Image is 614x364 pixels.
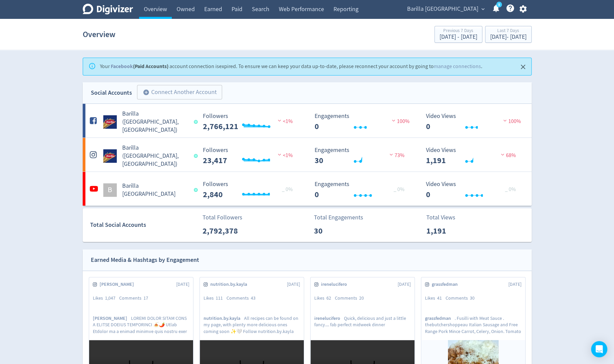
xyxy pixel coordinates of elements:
span: grassfedman [425,315,455,322]
button: Previous 7 Days[DATE] - [DATE] [434,26,482,43]
div: Previous 7 Days [439,28,477,34]
span: Data last synced: 29 Sep 2025, 10:01am (AEST) [194,188,200,192]
div: Social Accounts [91,88,132,98]
span: [PERSON_NAME] [100,281,138,288]
a: Barilla (AU, NZ) undefinedBarilla ([GEOGRAPHIC_DATA], [GEOGRAPHIC_DATA]) Followers --- Followers ... [83,104,532,138]
svg: Engagements 0 [311,181,412,199]
span: add_circle [143,89,150,96]
button: Last 7 Days[DATE]- [DATE] [485,26,532,43]
h5: Barilla [GEOGRAPHIC_DATA] [122,182,188,198]
button: Barilla [GEOGRAPHIC_DATA] [405,4,486,14]
div: Comments [335,295,368,302]
span: _ 0% [505,186,516,193]
span: [DATE] [398,281,411,288]
div: [DATE] - [DATE] [490,34,527,40]
p: . Fusilli with Meat Sauce . thebutchershoppeau Italian Sausage and Free Range Pork Mince Carrot, ... [425,315,522,334]
span: 20 [359,295,364,301]
span: grassfedman [432,281,461,288]
p: Total Views [426,213,465,222]
a: Barilla (AU, NZ) undefinedBarilla ([GEOGRAPHIC_DATA], [GEOGRAPHIC_DATA]) Followers --- Followers ... [83,138,532,172]
span: Barilla [GEOGRAPHIC_DATA] [407,4,478,14]
span: [DATE] [508,281,522,288]
span: nutrition.by.kayla [204,315,244,322]
span: [DATE] [176,281,189,288]
span: nutrition.by.kayla [210,281,251,288]
h1: Overview [83,24,115,45]
div: Comments [119,295,152,302]
div: Earned Media & Hashtags by Engagement [91,255,199,265]
a: manage connections [434,63,481,70]
span: 111 [216,295,223,301]
span: 1,047 [105,295,115,301]
span: 62 [326,295,331,301]
div: Your account connection is expired . To ensure we can keep your data up-to-date, please reconnect... [100,60,482,73]
a: 5 [496,2,502,7]
span: 100% [390,118,409,125]
span: Data last synced: 28 Sep 2025, 10:01pm (AEST) [194,120,200,124]
span: Data last synced: 28 Sep 2025, 10:01pm (AEST) [194,154,200,158]
span: 30 [470,295,475,301]
span: 17 [143,295,148,301]
svg: Video Views 0 [423,113,524,131]
span: 68% [499,152,516,159]
svg: Followers --- [199,181,301,199]
p: All recipes can be found on my page, with plenty more delicious ones coming soon ✨🤍 Follow nutrit... [204,315,300,334]
svg: Video Views 0 [423,181,524,199]
svg: Engagements 0 [311,113,412,131]
div: Likes [314,295,335,302]
div: Open Intercom Messenger [591,341,607,357]
div: Last 7 Days [490,28,527,34]
img: negative-performance.svg [499,152,506,157]
div: Likes [93,295,119,302]
span: irenelucifero [321,281,351,288]
img: Barilla (AU, NZ) undefined [103,115,117,129]
p: Total Engagements [314,213,363,222]
img: negative-performance.svg [502,118,508,123]
button: Connect Another Account [137,85,222,100]
strong: (Paid Accounts) [111,63,168,70]
img: negative-performance.svg [276,152,283,157]
svg: Video Views 1,191 [423,147,524,165]
span: _ 0% [282,186,293,193]
svg: Followers --- [199,147,301,165]
img: negative-performance.svg [390,118,397,123]
p: Total Followers [203,213,242,222]
span: 73% [388,152,404,159]
button: Close [517,61,529,72]
img: negative-performance.svg [388,152,395,157]
text: 5 [498,2,500,7]
div: Likes [204,295,226,302]
svg: Engagements 30 [311,147,412,165]
p: Quick, delicious and just a little fancy.... fab perfect midweek dinner [314,315,411,334]
a: Connect Another Account [132,86,222,100]
img: Barilla (AU, NZ) undefined [103,149,117,163]
p: 1,191 [426,225,465,237]
div: [DATE] - [DATE] [439,34,477,40]
span: irenelucifero [314,315,344,322]
h5: Barilla ([GEOGRAPHIC_DATA], [GEOGRAPHIC_DATA]) [122,110,188,134]
div: Comments [226,295,259,302]
div: Total Social Accounts [90,220,198,230]
span: <1% [276,152,293,159]
a: BBarilla [GEOGRAPHIC_DATA] Followers --- _ 0% Followers 2,840 Engagements 0 Engagements 0 _ 0% Vi... [83,172,532,206]
p: 30 [314,225,353,237]
div: B [103,183,117,197]
div: Likes [425,295,446,302]
span: <1% [276,118,293,125]
span: 43 [251,295,256,301]
img: negative-performance.svg [276,118,283,123]
svg: Followers --- [199,113,301,131]
a: Facebook [111,63,133,70]
span: _ 0% [394,186,404,193]
h5: Barilla ([GEOGRAPHIC_DATA], [GEOGRAPHIC_DATA]) [122,144,188,168]
span: expand_more [480,6,486,12]
span: [PERSON_NAME] [93,315,131,322]
p: 2,792,378 [203,225,241,237]
span: 100% [502,118,521,125]
span: 41 [437,295,442,301]
div: Comments [446,295,478,302]
span: [DATE] [287,281,300,288]
p: LOREMI DOLOR SITAM CONS A ELITSE DOEIUS TEMPORINCI 🍝🌶️ Utlab Etdolor ma a enimad minimve quis nos... [93,315,189,334]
